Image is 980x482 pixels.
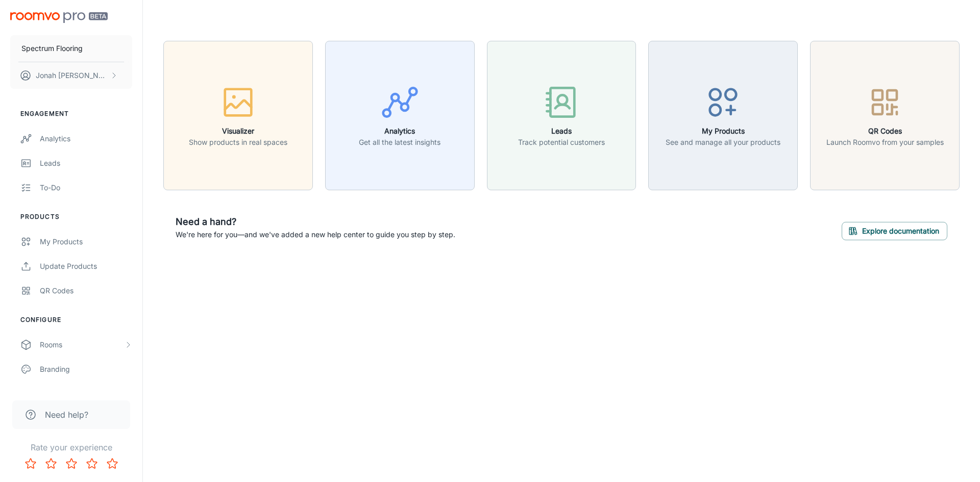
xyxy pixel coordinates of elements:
[518,125,605,137] h6: Leads
[40,133,132,144] div: Analytics
[40,285,132,296] div: QR Codes
[826,137,944,148] p: Launch Roomvo from your samples
[359,137,440,148] p: Get all the latest insights
[36,70,108,81] p: Jonah [PERSON_NAME]
[487,110,636,120] a: LeadsTrack potential customers
[189,137,287,148] p: Show products in real spaces
[21,43,83,54] p: Spectrum Flooring
[325,110,475,120] a: AnalyticsGet all the latest insights
[40,158,132,169] div: Leads
[189,125,287,137] h6: Visualizer
[40,236,132,247] div: My Products
[810,110,960,120] a: QR CodesLaunch Roomvo from your samples
[666,125,780,137] h6: My Products
[810,41,960,190] button: QR CodesLaunch Roomvo from your samples
[487,41,636,190] button: LeadsTrack potential customers
[826,125,944,137] h6: QR Codes
[325,41,475,190] button: AnalyticsGet all the latest insights
[40,182,132,193] div: To-do
[648,110,798,120] a: My ProductsSee and manage all your products
[40,261,132,272] div: Update Products
[842,222,947,240] button: Explore documentation
[10,62,132,89] button: Jonah [PERSON_NAME]
[176,215,455,229] h6: Need a hand?
[842,225,947,235] a: Explore documentation
[518,137,605,148] p: Track potential customers
[163,41,313,190] button: VisualizerShow products in real spaces
[359,125,440,137] h6: Analytics
[666,137,780,148] p: See and manage all your products
[10,35,132,62] button: Spectrum Flooring
[10,12,108,23] img: Roomvo PRO Beta
[648,41,798,190] button: My ProductsSee and manage all your products
[176,229,455,240] p: We're here for you—and we've added a new help center to guide you step by step.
